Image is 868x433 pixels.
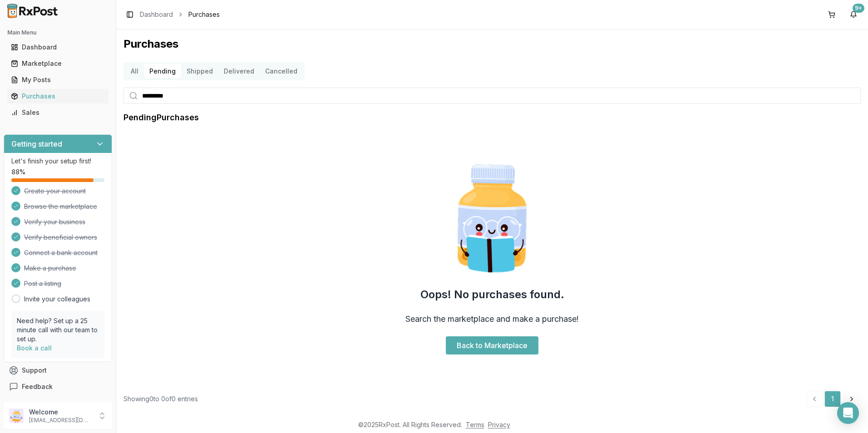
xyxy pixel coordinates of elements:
a: Dashboard [140,10,173,19]
a: Terms [466,421,484,428]
a: My Posts [7,72,108,88]
span: Connect a bank account [24,248,98,257]
div: Showing 0 to 0 of 0 entries [123,394,198,403]
button: Support [4,362,112,379]
a: Sales [7,104,108,121]
button: Feedback [4,379,112,395]
div: Sales [11,108,105,117]
a: Back to Marketplace [446,336,538,354]
p: Need help? Set up a 25 minute call with our team to set up. [17,316,99,344]
img: User avatar [9,408,24,423]
a: Marketplace [7,55,108,72]
button: Marketplace [4,56,112,71]
button: Cancelled [260,64,303,79]
span: Create your account [24,187,86,196]
button: Sales [4,105,112,120]
button: 9+ [846,7,861,22]
span: Make a purchase [24,264,76,273]
a: Go to next page [843,391,861,407]
h1: Purchases [123,37,861,51]
div: My Posts [11,75,105,84]
a: Dashboard [7,39,108,55]
span: Verify beneficial owners [24,233,97,242]
h2: Main Menu [7,29,108,36]
span: 88 % [11,167,25,177]
span: Feedback [22,382,53,391]
div: 9+ [853,4,864,13]
nav: pagination [806,391,861,407]
p: Let's finish your setup first! [11,157,104,166]
button: Dashboard [4,40,112,54]
div: Dashboard [11,43,105,52]
h3: Getting started [11,138,62,149]
a: Privacy [488,421,510,428]
a: Invite your colleagues [24,295,90,304]
button: Purchases [4,89,112,103]
img: Smart Pill Bottle [434,160,550,276]
p: [EMAIL_ADDRESS][DOMAIN_NAME] [29,417,92,424]
div: Open Intercom Messenger [837,402,859,424]
span: Verify your business [24,217,85,226]
button: Shipped [181,64,218,79]
h1: Pending Purchases [123,111,199,124]
span: Purchases [188,10,220,19]
a: Book a call [17,344,52,352]
button: Delivered [218,64,260,79]
div: Purchases [11,92,105,101]
nav: breadcrumb [140,10,220,19]
button: My Posts [4,73,112,87]
span: Post a listing [24,279,61,288]
button: All [125,64,144,79]
button: Pending [144,64,181,79]
a: 1 [824,391,841,407]
img: RxPost Logo [4,4,62,18]
p: Welcome [29,408,92,417]
span: Browse the marketplace [24,202,97,211]
h3: Search the marketplace and make a purchase! [405,313,579,325]
a: Purchases [7,88,108,104]
div: Marketplace [11,59,105,68]
h2: Oops! No purchases found. [420,287,564,302]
